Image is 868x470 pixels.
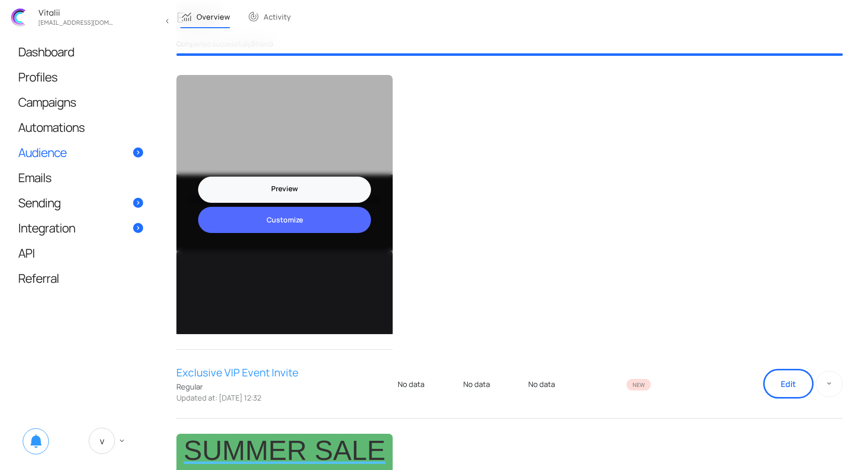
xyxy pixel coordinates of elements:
[18,248,35,258] span: API
[8,165,153,190] a: Emails
[10,84,206,111] p: Dive into the season with unbeatable deals. Shop the Sale and enjoy the sunshine!
[8,241,153,265] a: API
[35,17,116,26] div: vitalijgladkij@gmail.com
[8,266,153,290] a: Referral
[8,215,153,240] a: Integration
[198,207,371,233] a: Customize
[18,222,75,233] span: Integration
[10,117,206,158] p: Dear [First Name], we are thrilled to extend this personal invitation to our esteemed VIP custome...
[18,172,51,183] span: Emails
[8,190,153,215] a: Sending
[8,140,153,165] a: Audience
[5,4,157,31] a: Vitalii [EMAIL_ADDRESS][DOMAIN_NAME]
[8,64,153,89] a: Profiles
[79,421,138,461] a: V keyboard_arrow_down
[117,436,127,445] span: keyboard_arrow_down
[8,39,153,64] a: Dashboard
[458,350,524,418] td: No data
[176,381,203,391] span: Regular
[18,71,57,82] span: Profiles
[198,177,371,203] a: Preview
[247,11,260,23] span: track_changes
[18,122,85,132] span: Automations
[176,392,393,403] span: Updated at: [DATE] 12:32
[393,350,458,418] td: No data
[18,97,76,107] span: Campaigns
[8,256,25,273] div: Previous item in carousel (3 of 3)
[763,369,814,399] a: Edit
[89,428,115,454] span: V
[523,350,589,418] td: No data
[180,7,230,28] a: monitoringOverview
[18,46,74,57] span: Dashboard
[8,115,153,139] a: Automations
[35,9,116,17] div: Vitalii
[176,365,393,380] a: Exclusive VIP Event Invite
[180,11,193,23] span: monitoring
[247,7,291,28] a: track_changesActivity
[627,379,651,390] span: New
[18,273,59,283] span: Referral
[18,197,60,208] span: Sending
[18,147,67,158] span: Audience
[191,256,208,273] div: Next item in carousel (2 of 3)
[8,90,153,114] a: Campaigns
[71,139,146,164] a: Shop Now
